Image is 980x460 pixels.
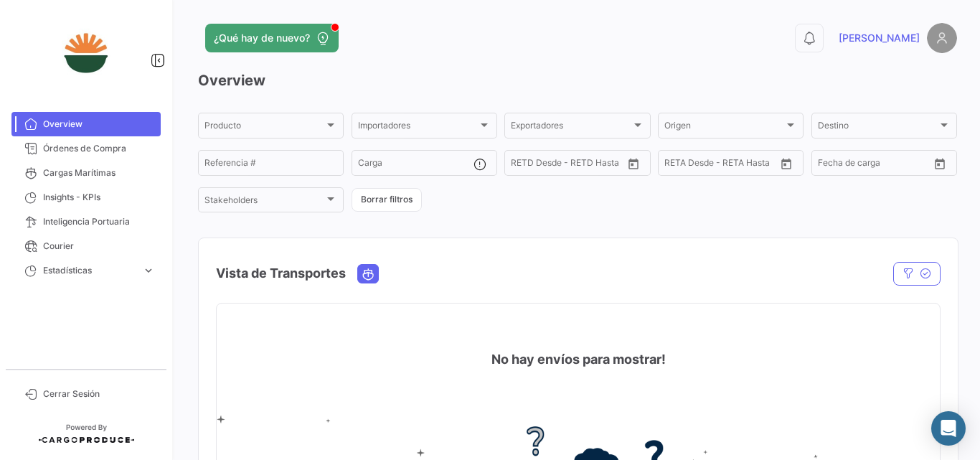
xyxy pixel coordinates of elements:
input: Desde [818,160,844,170]
span: Producto [204,123,324,133]
span: Inteligencia Portuaria [43,215,155,228]
input: Hasta [854,160,907,170]
span: [PERSON_NAME] [839,31,920,45]
span: Cerrar Sesión [43,388,155,400]
span: Exportadores [511,123,631,133]
span: Importadores [358,123,478,133]
h4: No hay envíos para mostrar! [491,349,666,370]
span: Estadísticas [43,264,136,277]
span: Overview [43,118,155,131]
input: Hasta [700,160,753,170]
a: Overview [11,112,161,136]
button: ¿Qué hay de nuevo? [205,24,339,52]
a: Inteligencia Portuaria [11,210,161,234]
button: Borrar filtros [352,188,422,212]
img: 84678feb-1b5e-4564-82d7-047065c4a159.jpeg [50,17,122,89]
a: Courier [11,234,161,258]
button: Open calendar [623,153,644,174]
div: Abrir Intercom Messenger [931,411,966,446]
span: Destino [818,123,938,133]
button: Open calendar [929,153,951,174]
span: ¿Qué hay de nuevo? [214,31,310,45]
img: placeholder-user.png [927,23,957,53]
span: Insights - KPIs [43,191,155,204]
span: expand_more [142,264,155,277]
button: Open calendar [776,153,797,174]
h3: Overview [198,70,957,90]
a: Órdenes de Compra [11,136,161,161]
span: Stakeholders [204,197,324,207]
h4: Vista de Transportes [216,263,346,283]
a: Cargas Marítimas [11,161,161,185]
span: Cargas Marítimas [43,166,155,179]
input: Desde [511,160,537,170]
input: Hasta [547,160,600,170]
button: Ocean [358,265,378,283]
span: Courier [43,240,155,253]
span: Origen [664,123,784,133]
input: Desde [664,160,690,170]
a: Insights - KPIs [11,185,161,210]
span: Órdenes de Compra [43,142,155,155]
